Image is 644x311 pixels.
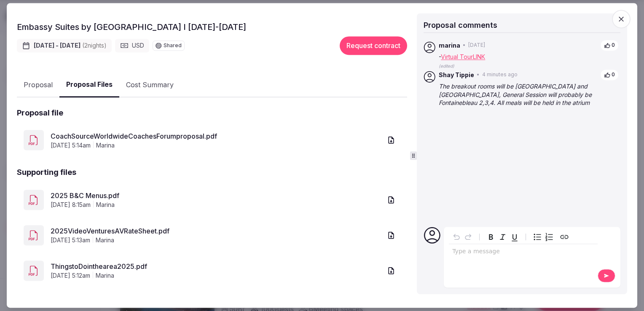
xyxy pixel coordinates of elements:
button: Create link [558,231,570,243]
span: marina [439,41,460,50]
a: CoachSourceWorldwideCoachesForumproposal.pdf [51,131,382,141]
span: 0 [612,42,615,49]
a: ThingstoDointhearea2025.pdf [51,261,382,271]
em: The breakout rooms will be [GEOGRAPHIC_DATA] and [GEOGRAPHIC_DATA], General Session will probably... [439,83,592,106]
h2: Proposal file [17,108,63,118]
button: Bold [485,231,497,243]
span: [DATE] [468,42,485,49]
button: Request contract [340,37,407,55]
span: Shay Tippie [439,71,474,79]
p: - [439,53,619,61]
span: Shared [164,43,182,48]
span: marina [96,236,114,244]
a: LINK [473,53,485,60]
h2: Embassy Suites by [GEOGRAPHIC_DATA] I [DATE]-[DATE] [17,21,246,33]
span: • [463,42,466,49]
button: 0 [600,40,619,51]
a: Embassy Suites by [GEOGRAPHIC_DATA] [17,0,219,15]
span: marina [96,201,115,209]
span: 4 minutes ago [482,72,518,79]
button: Proposal Files [59,73,119,98]
span: [DATE] 5:13am [51,236,90,244]
button: Italic [497,231,509,243]
span: [DATE] - [DATE] [34,42,107,50]
button: Bulleted list [531,231,543,243]
h2: Supporting files [17,167,76,178]
a: 2025VideoVenturesAVRateSheet.pdf [51,226,382,236]
span: ( 2 night s ) [82,42,107,49]
div: USD [115,39,149,53]
span: 0 [612,72,615,79]
span: (edited) [439,63,454,68]
button: Cost Summary [119,73,180,97]
a: Virtual Tour [441,53,473,60]
span: marina [96,141,115,150]
div: editable markdown [449,244,598,261]
div: toggle group [531,231,555,243]
span: [DATE] 8:15am [51,201,91,209]
span: • [477,72,480,79]
a: 2025 B&C Menus.pdf [51,190,382,201]
span: Proposal comments [424,21,497,29]
span: [DATE] 5:12am [51,271,90,280]
button: (edited) [439,61,454,70]
button: 0 [600,70,619,81]
button: Proposal [17,73,59,97]
button: Numbered list [543,231,555,243]
span: marina [96,271,114,280]
button: Underline [509,231,521,243]
span: [DATE] 5:14am [51,141,91,150]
